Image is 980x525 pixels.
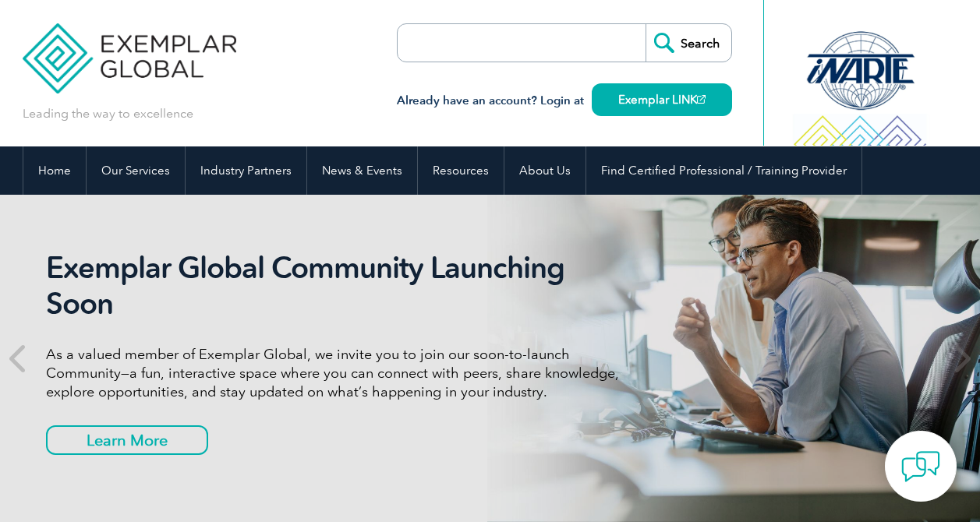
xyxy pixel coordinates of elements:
a: Find Certified Professional / Training Provider [586,146,861,195]
a: News & Events [307,146,417,195]
a: Learn More [46,425,208,455]
a: Exemplar LINK [592,83,732,116]
a: Our Services [87,146,185,195]
img: open_square.png [697,95,706,104]
img: contact-chat.png [901,447,940,486]
p: As a valued member of Exemplar Global, we invite you to join our soon-to-launch Community—a fun, ... [46,345,631,401]
input: Search [646,24,731,62]
p: Leading the way to excellence [23,105,193,122]
a: About Us [504,146,586,195]
a: Home [23,146,86,195]
h2: Exemplar Global Community Launching Soon [46,250,631,322]
a: Resources [418,146,504,195]
h3: Already have an account? Login at [397,91,732,111]
a: Industry Partners [186,146,306,195]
